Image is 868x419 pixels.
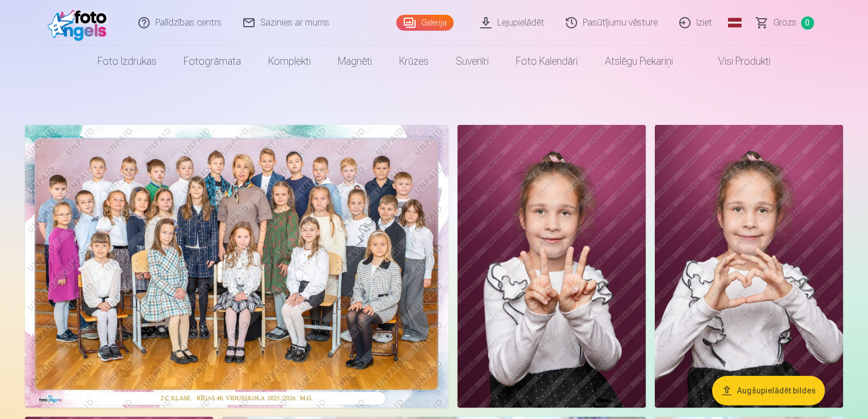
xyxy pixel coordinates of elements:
a: Suvenīri [442,45,502,77]
a: Fotogrāmata [170,45,255,77]
a: Krūzes [386,45,442,77]
a: Visi produkti [687,45,784,77]
span: 0 [801,16,814,30]
a: Foto kalendāri [502,45,591,77]
a: Komplekti [255,45,324,77]
button: Augšupielādēt bildes [712,376,825,405]
a: Foto izdrukas [84,45,170,77]
span: Grozs [773,16,797,30]
img: /fa1 [48,5,113,41]
a: Magnēti [324,45,386,77]
a: Atslēgu piekariņi [591,45,687,77]
a: Galerija [396,15,454,31]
